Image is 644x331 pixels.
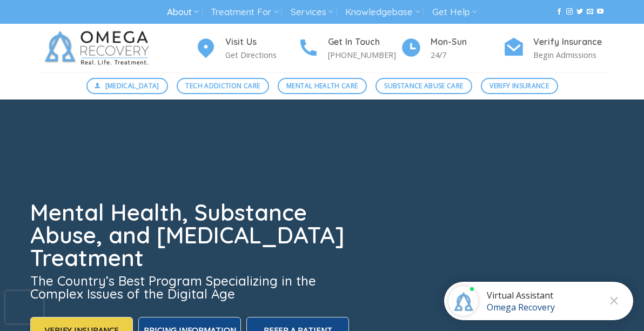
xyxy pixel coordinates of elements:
a: Follow on Facebook [556,8,562,16]
a: Mental Health Care [278,78,367,94]
h4: Mon-Sun [431,35,503,49]
span: [MEDICAL_DATA] [105,81,159,91]
p: [PHONE_NUMBER] [328,49,400,61]
a: Get In Touch [PHONE_NUMBER] [298,35,400,62]
a: Verify Insurance [481,78,558,94]
a: Treatment For [211,2,278,22]
a: Follow on Twitter [576,8,583,16]
span: Verify Insurance [489,81,549,91]
a: About [167,2,199,22]
a: Get Help [432,2,477,22]
a: [MEDICAL_DATA] [86,78,169,94]
iframe: reCAPTCHA [5,291,43,323]
p: Get Directions [225,49,298,61]
a: Follow on Instagram [566,8,573,16]
a: Visit Us Get Directions [195,35,298,62]
a: Follow on YouTube [597,8,603,16]
span: Substance Abuse Care [384,81,463,91]
img: Omega Recovery [38,24,160,72]
span: Tech Addiction Care [185,81,260,91]
a: Send us an email [587,8,593,16]
a: Services [291,2,333,22]
h4: Get In Touch [328,35,400,49]
p: 24/7 [431,49,503,61]
a: Verify Insurance Begin Admissions [503,35,606,62]
h1: Mental Health, Substance Abuse, and [MEDICAL_DATA] Treatment [30,201,351,269]
a: Tech Addiction Care [177,78,269,94]
h4: Verify Insurance [533,35,606,49]
h4: Visit Us [225,35,298,49]
a: Knowledgebase [345,2,420,22]
p: Begin Admissions [533,49,606,61]
a: Substance Abuse Care [375,78,472,94]
h3: The Country’s Best Program Specializing in the Complex Issues of the Digital Age [30,274,351,300]
span: Mental Health Care [286,81,358,91]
